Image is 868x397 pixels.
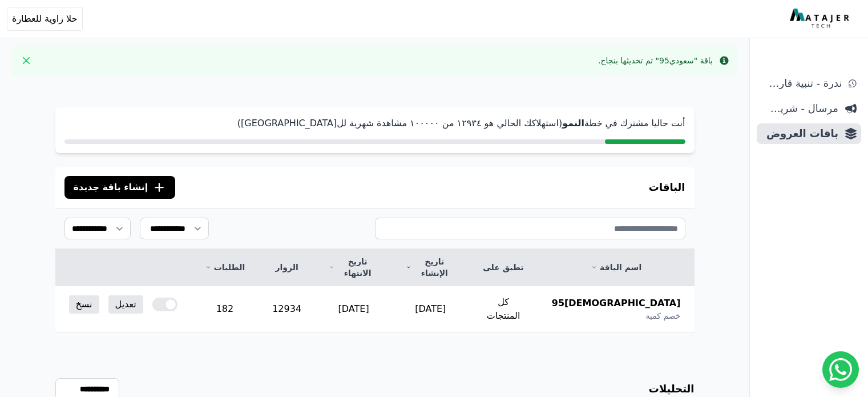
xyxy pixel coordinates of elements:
[552,262,681,273] a: اسم الباقة
[64,117,685,130] p: أنت حاليا مشترك في خطة (استهلاكك الحالي هو ١٢٩۳٤ من ١۰۰۰۰۰ مشاهدة شهرية لل[GEOGRAPHIC_DATA])
[761,75,842,91] span: ندرة - تنبية قارب علي النفاذ
[598,55,713,66] div: باقة "سعودي95" تم تحديثها بنجاح.
[7,7,83,31] button: حلا زاوية للعطارة
[329,256,378,279] a: تاريخ الانتهاء
[761,126,838,142] span: باقات العروض
[469,286,538,332] td: كل المنتجات
[191,286,259,332] td: 182
[259,286,315,332] td: 12934
[12,12,78,26] span: حلا زاوية للعطارة
[645,310,680,322] span: خصم كمية
[259,249,315,286] th: الزوار
[790,9,852,29] img: MatajerTech Logo
[562,118,584,129] strong: النمو
[649,381,695,397] h3: التحليلات
[761,101,838,117] span: مرسال - شريط دعاية
[74,181,148,194] span: إنشاء باقة جديدة
[552,296,681,310] span: [DEMOGRAPHIC_DATA]95
[315,286,392,332] td: [DATE]
[17,51,35,70] button: Close
[392,286,469,332] td: [DATE]
[469,249,538,286] th: تطبق على
[108,295,143,314] a: تعديل
[205,262,245,273] a: الطلبات
[64,176,176,199] button: إنشاء باقة جديدة
[649,179,685,195] h3: الباقات
[406,256,455,279] a: تاريخ الإنشاء
[69,295,99,314] a: نسخ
